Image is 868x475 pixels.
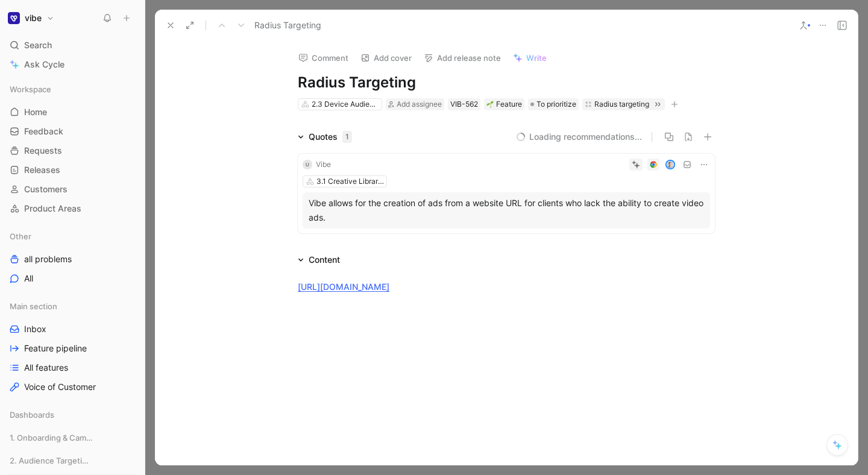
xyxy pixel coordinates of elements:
button: View actions [123,272,135,285]
span: Ask Cycle [24,57,64,72]
div: U [303,160,312,169]
button: Loading recommendations... [516,130,642,144]
span: Radius Targeting [254,18,321,33]
span: To prioritize [536,98,576,110]
div: Workspace [5,80,140,98]
button: View actions [123,253,135,265]
div: 2.3 Device Audiences (Location, Screen) [312,98,379,110]
span: all problems [24,253,72,265]
span: 2. Audience Targeting [10,455,90,467]
span: All [24,272,33,285]
div: Vibe allows for the creation of ads from a website URL for clients who lack the ability to create... [309,196,704,225]
a: All [5,269,140,288]
div: Feature [486,98,522,110]
img: avatar [667,161,675,169]
div: 🌱Feature [484,98,524,110]
div: VIB-562 [450,98,478,110]
div: 2. Audience Targeting [5,451,140,470]
button: Add cover [355,49,417,66]
span: All features [24,362,68,374]
a: Feedback [5,122,140,140]
a: All features [5,359,140,377]
span: Search [24,38,52,52]
span: Other [10,230,31,242]
h1: vibe [25,13,42,24]
a: Feature pipeline [5,339,140,357]
span: Voice of Customer [24,381,96,393]
span: Inbox [24,323,46,335]
div: Vibe [316,159,331,171]
button: View actions [123,362,135,374]
a: Product Areas [5,200,140,218]
div: Other [5,227,140,245]
div: Search [5,36,140,54]
div: Content [309,253,340,267]
span: Feature pipeline [24,342,87,354]
span: Write [526,52,547,63]
a: Customers [5,180,140,198]
a: Ask Cycle [5,55,140,74]
div: Dashboards [5,406,140,424]
button: vibevibe [5,10,57,27]
a: [URL][DOMAIN_NAME] [298,282,389,292]
div: 3.1 Creative Library & Management [316,175,384,187]
span: Customers [24,183,68,195]
div: Otherall problemsAll [5,227,140,288]
button: Comment [293,49,354,66]
span: Home [24,106,47,118]
h1: Radius Targeting [298,73,715,92]
div: To prioritize [528,98,579,110]
span: Dashboards [10,409,54,421]
span: Add assignee [397,99,442,109]
button: View actions [123,381,135,393]
span: Product Areas [24,203,81,215]
button: Add release note [418,49,506,66]
img: vibe [8,12,20,24]
div: Radius targeting [594,98,649,110]
div: Dashboards [5,406,140,427]
button: Write [508,49,552,66]
span: Releases [24,164,60,176]
div: Content [293,253,345,267]
div: Main section [5,297,140,315]
img: 🌱 [486,101,494,108]
button: View actions [123,323,135,335]
span: Feedback [24,125,63,137]
a: Inbox [5,320,140,338]
a: Voice of Customer [5,378,140,396]
span: Workspace [10,83,51,95]
span: 1. Onboarding & Campaign Setup [10,432,96,444]
div: 1. Onboarding & Campaign Setup [5,429,140,450]
span: Requests [24,145,62,157]
span: Main section [10,300,57,312]
a: Home [5,103,140,121]
a: Releases [5,161,140,179]
div: Quotes [309,130,352,144]
div: 1. Onboarding & Campaign Setup [5,429,140,447]
div: Quotes1 [293,130,357,144]
a: all problems [5,250,140,268]
a: Requests [5,142,140,160]
div: 1 [342,131,352,143]
div: Main sectionInboxFeature pipelineAll featuresVoice of Customer [5,297,140,396]
button: View actions [123,342,135,354]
